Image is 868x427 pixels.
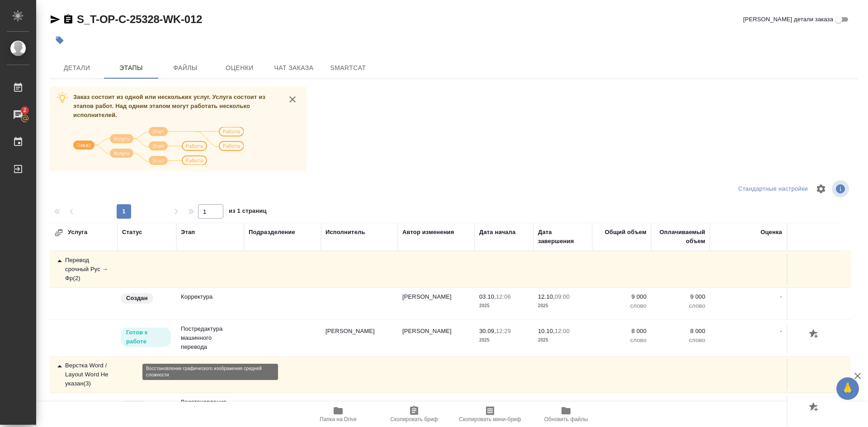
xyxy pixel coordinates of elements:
[597,336,646,345] p: слово
[390,416,438,422] span: Скопировать бриф
[50,14,61,25] button: Скопировать ссылку для ЯМессенджера
[244,395,321,427] td: DTPspecialists
[840,379,855,398] span: 🙏
[656,292,705,301] p: 9 000
[807,400,822,415] button: Добавить оценку
[54,228,63,237] button: Развернуть
[780,293,782,300] a: -
[479,293,496,300] p: 03.10,
[528,402,604,427] button: Обновить файлы
[321,395,398,427] td: [PERSON_NAME]
[321,322,398,354] td: [PERSON_NAME]
[736,182,810,196] div: split button
[326,62,370,74] span: SmartCat
[459,416,521,422] span: Скопировать мини-бриф
[376,402,452,427] button: Скопировать бриф
[126,294,148,303] p: Создан
[538,328,555,334] p: 10.10,
[320,416,357,422] span: Папка на Drive
[398,322,475,354] td: [PERSON_NAME]
[325,228,365,237] div: Исполнитель
[656,327,705,336] p: 8 000
[743,15,833,24] span: [PERSON_NAME] детали заказа
[272,62,316,74] span: Чат заказа
[479,228,515,237] div: Дата начала
[249,228,295,237] div: Подразделение
[122,228,142,237] div: Статус
[126,401,141,410] p: Сдан
[538,293,555,300] p: 12.10,
[109,62,153,74] span: Этапы
[479,328,496,334] p: 30.09,
[597,301,646,310] p: слово
[229,206,267,219] span: из 1 страниц
[555,401,570,408] p: 10:00
[300,402,376,427] button: Папка на Drive
[496,328,511,334] p: 12:29
[597,292,646,301] p: 9 000
[479,401,496,408] p: 01.10,
[54,228,145,237] div: Услуга
[555,328,570,334] p: 12:00
[832,180,851,197] span: Посмотреть информацию
[605,228,646,237] div: Общий объем
[286,93,299,106] button: close
[780,328,782,334] a: -
[479,301,529,310] p: 2025
[656,228,705,246] div: Оплачиваемый объем
[54,256,113,283] div: Перевод срочный Рус → Фр ( 2 )
[218,62,261,74] span: Оценки
[597,327,646,336] p: 8 000
[496,293,511,300] p: 12:06
[538,336,588,345] p: 2025
[656,400,705,409] p: 25
[181,324,240,352] p: Постредактура машинного перевода
[538,301,588,310] p: 2025
[496,401,511,408] p: 10:00
[73,94,265,118] span: Заказ состоит из одной или нескольких услуг. Услуга состоит из этапов работ. Над одним этапом мог...
[18,106,32,115] span: 2
[50,30,70,50] button: Добавить тэг
[760,228,782,237] div: Оценка
[555,293,570,300] p: 09:00
[538,401,555,408] p: 02.10,
[452,402,528,427] button: Скопировать мини-бриф
[398,288,475,319] td: [PERSON_NAME]
[126,328,165,346] p: Готов к работе
[780,401,782,408] a: -
[54,361,113,388] div: Верстка Word / Layout Word Не указан ( 3 )
[2,103,34,126] a: 2
[181,398,240,425] p: Восстановление графического изображен...
[807,327,822,342] button: Добавить оценку
[181,228,195,237] div: Этап
[538,228,588,246] div: Дата завершения
[810,178,832,200] span: Настроить таблицу
[181,292,240,301] p: Корректура
[164,62,207,74] span: Файлы
[63,14,74,25] button: Скопировать ссылку
[55,62,99,74] span: Детали
[544,416,588,422] span: Обновить файлы
[77,13,202,25] a: S_T-OP-C-25328-WK-012
[398,395,475,427] td: [PERSON_NAME]
[836,377,859,400] button: 🙏
[597,400,646,409] p: 25
[402,228,454,237] div: Автор изменения
[656,301,705,310] p: слово
[656,336,705,345] p: слово
[479,336,529,345] p: 2025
